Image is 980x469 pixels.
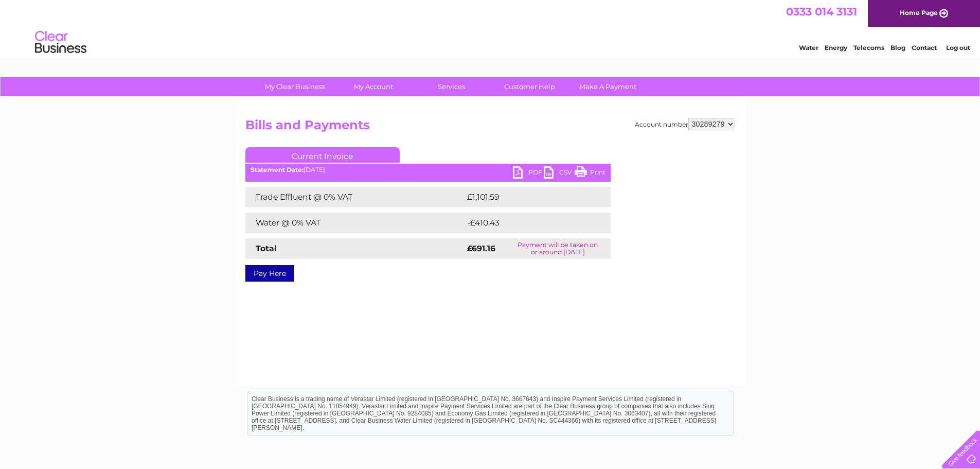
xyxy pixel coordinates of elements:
a: Telecoms [853,44,884,51]
a: Current Invoice [245,147,400,163]
a: Make A Payment [565,77,650,96]
a: My Account [331,77,416,96]
a: Contact [912,44,937,51]
a: Customer Help [487,77,572,96]
a: My Clear Business [253,77,337,96]
div: Account number [635,118,735,130]
a: Print [575,166,605,181]
strong: £691.16 [467,244,495,253]
td: Payment will be taken on or around [DATE] [505,238,610,259]
div: [DATE] [245,166,611,173]
a: Log out [946,44,970,51]
a: Energy [825,44,847,51]
strong: Total [256,244,277,253]
b: Statement Date: [251,166,304,173]
a: Water [799,44,818,51]
a: Pay Here [245,265,294,282]
td: Water @ 0% VAT [245,213,465,233]
img: logo.png [34,27,87,58]
a: Blog [890,44,905,51]
a: PDF [513,166,544,181]
a: 0333 014 3131 [786,5,857,18]
div: Clear Business is a trading name of Verastar Limited (registered in [GEOGRAPHIC_DATA] No. 3667643... [247,6,734,50]
td: £1,101.59 [465,187,593,207]
td: Trade Effluent @ 0% VAT [245,187,465,207]
a: CSV [544,166,575,181]
td: -£410.43 [465,213,593,233]
a: Services [409,77,494,96]
h2: Bills and Payments [245,118,735,137]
